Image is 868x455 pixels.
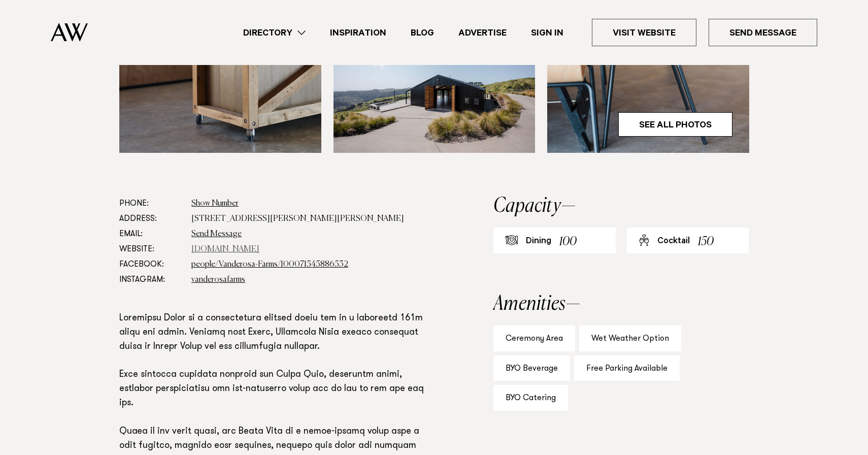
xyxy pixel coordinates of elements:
[191,200,239,208] a: Show Number
[698,233,714,251] div: 150
[119,226,183,242] dt: Email:
[191,276,245,284] a: vanderosafarms
[191,261,348,269] a: people/Vanderosa-Farms/100071545886532
[191,230,242,238] a: Send Message
[657,236,690,248] div: Cocktail
[493,294,749,314] h2: Amenities
[119,242,183,257] dt: Website:
[574,355,680,381] div: Free Parking Available
[493,355,570,381] div: BYO Beverage
[493,385,568,411] div: BYO Catering
[493,196,749,216] h2: Capacity
[519,26,576,40] a: Sign In
[592,19,696,46] a: Visit Website
[51,23,88,42] img: Auckland Weddings Logo
[191,245,259,253] a: [DOMAIN_NAME]
[579,326,681,351] div: Wet Weather Option
[119,257,183,272] dt: Facebook:
[709,19,817,46] a: Send Message
[119,211,183,226] dt: Address:
[446,26,519,40] a: Advertise
[398,26,446,40] a: Blog
[231,26,318,40] a: Directory
[119,272,183,287] dt: Instagram:
[493,326,575,351] div: Ceremony Area
[333,23,536,153] img: Black Barn in the hills at Vanderosa Farms
[119,196,183,211] dt: Phone:
[318,26,398,40] a: Inspiration
[559,233,577,251] div: 100
[618,112,732,137] a: See All Photos
[191,211,428,226] dd: [STREET_ADDRESS][PERSON_NAME][PERSON_NAME]
[526,236,551,248] div: Dining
